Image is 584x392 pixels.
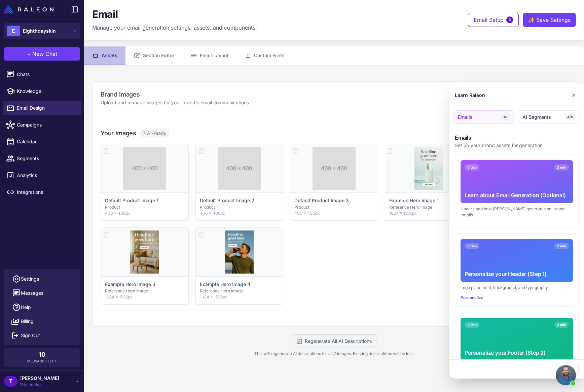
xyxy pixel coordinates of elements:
div: Personalize your Footer (Step 2) [465,349,569,357]
button: Close [569,88,579,102]
div: Learn Raleon [455,92,485,99]
span: Video [465,164,479,171]
button: Emails0/3 [453,110,515,124]
div: Understand how [PERSON_NAME] generates on-brand emails [461,206,573,218]
p: Set up your brand assets for generation [455,142,579,149]
span: 0/3 [500,114,511,120]
span: 2 min [554,164,569,171]
span: 3 min [554,322,569,328]
button: Personalize [461,295,483,301]
span: 3 min [554,243,569,249]
span: Emails [458,113,473,121]
h3: Emails [455,134,579,142]
div: Open chat [556,365,576,385]
button: AI Segments4/6 [518,110,580,124]
div: Logo placement, background, and typography [461,285,573,291]
div: Learn about Email Generation (Optional) [465,191,569,199]
span: Video [465,322,479,328]
span: AI Segments [522,113,551,121]
button: Close [559,364,579,375]
span: 4/6 [564,114,576,120]
div: Personalize your Header (Step 1) [465,270,569,278]
span: Video [465,243,479,249]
